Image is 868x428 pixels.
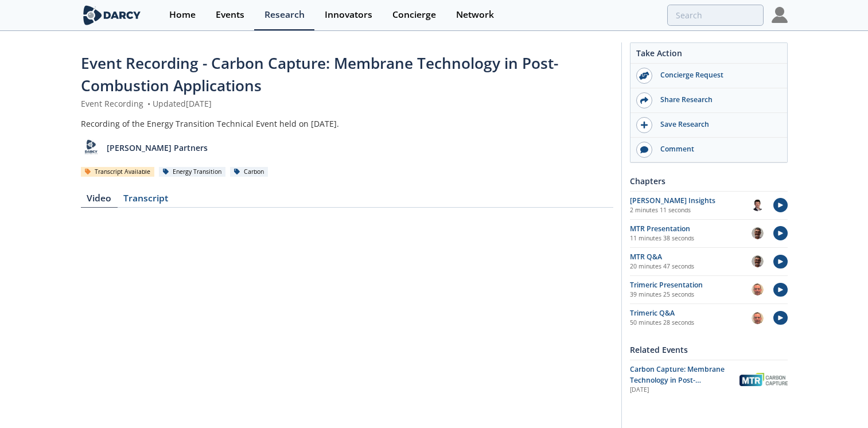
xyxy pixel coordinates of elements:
div: Transcript [118,194,174,208]
img: play-chapters.svg [773,198,788,212]
a: Carbon Capture: Membrane Technology in Post-Combustion Applications [DATE] MTR Carbon Capture [630,364,788,395]
img: play-chapters.svg [773,283,788,297]
img: MTR Carbon Capture [739,373,788,387]
span: Carbon Capture: Membrane Technology in Post-Combustion Applications [630,364,725,395]
div: Save Research [652,119,781,130]
div: Video [81,194,118,208]
div: Research [264,10,305,20]
span: • [146,98,153,109]
input: Advanced Search [667,5,764,26]
div: Chapters [630,171,788,191]
div: Event Recording Updated [DATE] [81,98,613,110]
div: Share Research [652,95,781,105]
p: [PERSON_NAME] Partners [107,142,208,154]
img: 3f071d5a-f897-4aef-9de0-2d9c2c853fab [752,199,764,211]
div: Home [169,10,196,20]
img: Profile [772,7,788,23]
iframe: chat widget [820,382,857,417]
div: Trimeric Q&A [630,308,752,318]
div: MTR Q&A [630,252,752,262]
img: play-chapters.svg [773,226,788,240]
div: Concierge Request [652,70,781,80]
p: 11 minutes 38 seconds [630,234,752,243]
div: Trimeric Presentation [630,280,752,290]
img: logo-wide.svg [81,5,143,25]
img: 25f38182-9c4f-4cb7-bfc7-6f37e4b2bb8e [752,283,764,295]
div: Transcript Available [81,167,155,177]
img: play-chapters.svg [773,255,788,269]
img: 409a9aff-53b5-47da-b5f4-3c4418b7edca [752,255,764,267]
div: Comment [652,144,781,154]
div: Carbon [230,167,268,177]
div: Innovators [325,10,372,20]
div: Related Events [630,340,788,360]
div: Events [216,10,244,20]
div: MTR Presentation [630,224,752,234]
div: [PERSON_NAME] Insights [630,196,752,206]
p: 20 minutes 47 seconds [630,262,752,271]
p: 50 minutes 28 seconds [630,318,752,328]
div: Energy Transition [159,167,226,177]
img: play-chapters.svg [773,311,788,325]
p: 39 minutes 25 seconds [630,290,752,299]
div: Take Action [630,47,787,64]
img: 25f38182-9c4f-4cb7-bfc7-6f37e4b2bb8e [752,312,764,324]
div: [DATE] [630,386,731,395]
div: Concierge [392,10,436,20]
p: 2 minutes 11 seconds [630,206,752,215]
div: Recording of the Energy Transition Technical Event held on [DATE]. [81,118,613,130]
div: Network [456,10,494,20]
span: Event Recording - Carbon Capture: Membrane Technology in Post-Combustion Applications [81,53,558,96]
img: 409a9aff-53b5-47da-b5f4-3c4418b7edca [752,227,764,239]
